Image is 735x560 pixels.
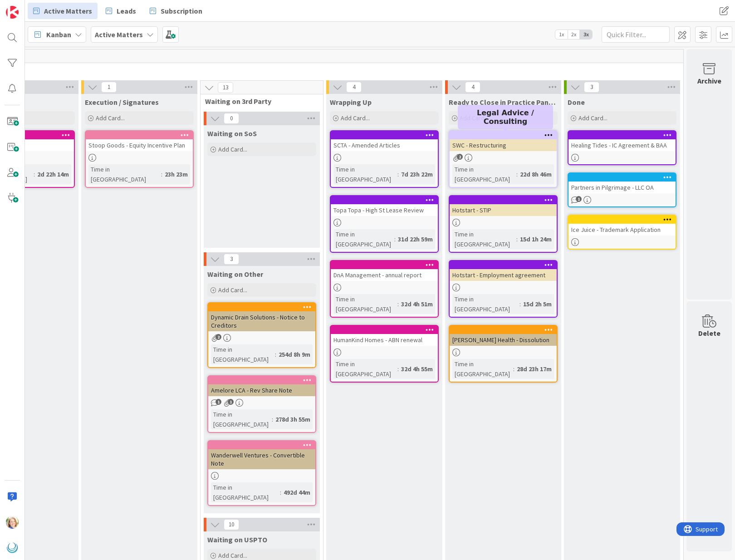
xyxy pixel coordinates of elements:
[96,114,125,122] span: Add Card...
[34,169,35,179] span: :
[518,234,554,244] div: 15d 1h 24m
[331,269,438,281] div: DnA Management - annual report
[211,409,272,429] div: Time in [GEOGRAPHIC_DATA]
[208,311,315,331] div: Dynamic Drain Solutions - Notice to Creditors
[6,516,19,529] img: AD
[331,326,438,346] div: HumanKind Homes - ABN renewal
[521,299,554,309] div: 15d 2h 5m
[576,196,582,202] span: 1
[224,254,239,265] span: 3
[450,131,557,151] div: SWC - Restructuring
[218,145,247,153] span: Add Card...
[333,294,397,314] div: Time in [GEOGRAPHIC_DATA]
[568,98,585,107] span: Done
[281,487,313,497] div: 492d 44m
[101,82,117,93] span: 1
[452,164,516,184] div: Time in [GEOGRAPHIC_DATA]
[330,98,372,107] span: Wrapping Up
[161,5,202,16] span: Subscription
[452,359,513,379] div: Time in [GEOGRAPHIC_DATA]
[44,5,92,16] span: Active Matters
[602,26,670,43] input: Quick Filter...
[331,196,438,216] div: Topa Topa - High St Lease Review
[85,98,159,107] span: Execution / Signatures
[218,286,247,294] span: Add Card...
[46,29,71,40] span: Kanban
[224,519,239,530] span: 10
[331,334,438,346] div: HumanKind Homes - ABN renewal
[333,229,394,249] div: Time in [GEOGRAPHIC_DATA]
[399,299,435,309] div: 32d 4h 51m
[465,82,480,93] span: 4
[35,169,71,179] div: 2d 22h 14m
[397,364,399,374] span: :
[394,234,396,244] span: :
[205,97,312,106] span: Waiting on 3rd Party
[450,204,557,216] div: Hotstart - STIP
[514,364,554,374] div: 28d 23h 17m
[578,114,608,122] span: Add Card...
[331,139,438,151] div: SCTA - Amended Articles
[218,82,233,93] span: 13
[88,164,161,184] div: Time in [GEOGRAPHIC_DATA]
[273,414,313,424] div: 278d 3h 55m
[346,82,362,93] span: 4
[580,30,592,39] span: 3x
[341,114,370,122] span: Add Card...
[568,30,580,39] span: 2x
[450,334,557,346] div: [PERSON_NAME] Health - Dissolution
[396,234,435,244] div: 31d 22h 59m
[95,30,143,39] b: Active Matters
[207,129,257,138] span: Waiting on SoS
[207,535,267,544] span: Waiting on USPTO
[208,441,315,469] div: Wanderwell Ventures - Convertible Note
[208,376,315,396] div: Amelore LCA - Rev Share Note
[86,131,193,151] div: Stoop Goods - Equity Incentive Plan
[399,364,435,374] div: 32d 4h 55m
[333,164,397,184] div: Time in [GEOGRAPHIC_DATA]
[399,169,435,179] div: 7d 23h 22m
[452,294,519,314] div: Time in [GEOGRAPHIC_DATA]
[216,399,221,405] span: 1
[568,131,676,151] div: Healing Tides - IC Agreement & BAA
[461,108,549,126] h5: Legal Advice / Consulting
[698,328,720,339] div: Delete
[211,344,275,364] div: Time in [GEOGRAPHIC_DATA]
[331,131,438,151] div: SCTA - Amended Articles
[555,30,568,39] span: 1x
[208,303,315,331] div: Dynamic Drain Solutions - Notice to Creditors
[117,5,136,16] span: Leads
[397,299,399,309] span: :
[516,234,518,244] span: :
[331,204,438,216] div: Topa Topa - High St Lease Review
[397,169,399,179] span: :
[518,169,554,179] div: 22d 8h 46m
[516,169,518,179] span: :
[100,3,142,19] a: Leads
[162,169,190,179] div: 23h 23m
[211,482,280,502] div: Time in [GEOGRAPHIC_DATA]
[457,154,463,160] span: 2
[450,269,557,281] div: Hotstart - Employment agreement
[224,113,239,124] span: 0
[450,326,557,346] div: [PERSON_NAME] Health - Dissolution
[450,261,557,281] div: Hotstart - Employment agreement
[28,3,98,19] a: Active Matters
[513,364,514,374] span: :
[208,384,315,396] div: Amelore LCA - Rev Share Note
[568,173,676,193] div: Partners in Pilgrimage - LLC OA
[449,98,558,107] span: Ready to Close in Practice Panther
[208,449,315,469] div: Wanderwell Ventures - Convertible Note
[568,216,676,236] div: Ice Juice - Trademark Application
[280,487,281,497] span: :
[331,261,438,281] div: DnA Management - annual report
[144,3,208,19] a: Subscription
[6,541,19,554] img: avatar
[218,551,247,560] span: Add Card...
[568,139,676,151] div: Healing Tides - IC Agreement & BAA
[333,359,397,379] div: Time in [GEOGRAPHIC_DATA]
[161,169,162,179] span: :
[584,82,599,93] span: 3
[519,299,521,309] span: :
[276,349,313,359] div: 254d 8h 9m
